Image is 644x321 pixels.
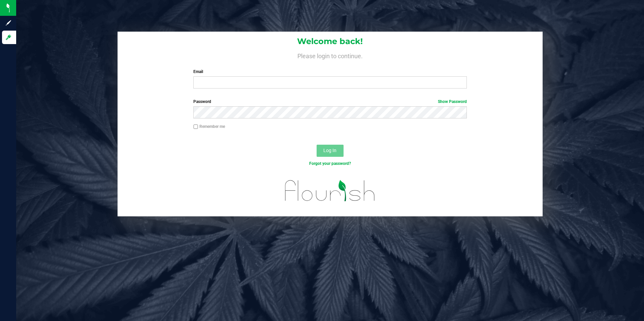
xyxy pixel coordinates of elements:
[118,51,543,59] h4: Please login to continue.
[193,69,467,75] label: Email
[438,99,467,104] a: Show Password
[277,174,383,208] img: flourish_logo.svg
[323,148,336,153] span: Log In
[5,34,12,41] inline-svg: Log in
[5,20,12,26] inline-svg: Sign up
[317,145,344,157] button: Log In
[193,123,225,130] label: Remember me
[309,161,351,166] a: Forgot your password?
[193,99,211,104] span: Password
[193,124,198,129] input: Remember me
[118,37,543,46] h1: Welcome back!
